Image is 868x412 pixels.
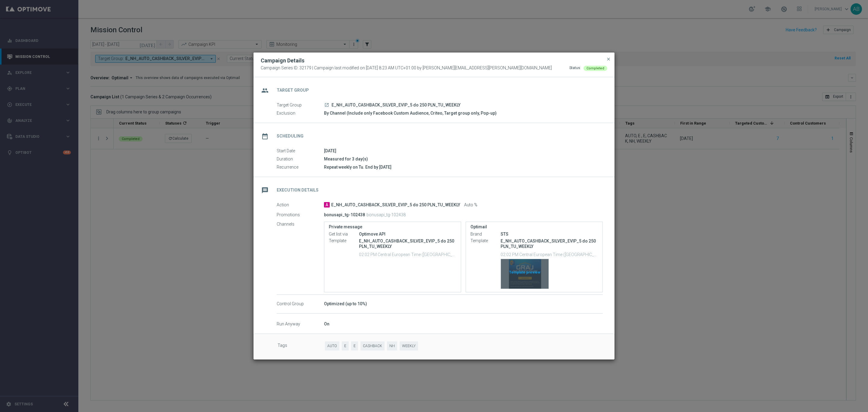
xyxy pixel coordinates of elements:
[329,224,456,230] label: Private message
[278,341,325,351] label: Tags
[277,133,303,139] h2: Scheduling
[277,212,324,217] label: Promotions
[324,301,603,307] div: Optimized (up to 10%)
[342,341,349,351] span: E
[332,103,461,108] span: E_NH_AUTO_CASHBACK_SILVER_EVIP_5 do 250 PLN_TU_WEEKLY
[261,57,304,64] h2: Campaign Details
[324,156,603,162] div: Measured for 3 day(s)
[259,85,270,96] i: group
[259,185,270,196] i: message
[277,157,324,162] label: Duration
[277,165,324,170] label: Recurrence
[464,202,477,208] span: Auto %
[331,202,460,208] span: E_NH_AUTO_CASHBACK_SILVER_EVIP_5 do 250 PLN_TU_WEEKLY
[324,103,329,107] i: launch
[277,87,309,93] h2: Target Group
[277,111,324,116] label: Exclusion
[387,341,397,351] span: NH
[277,322,324,327] label: Run Anyway
[501,259,549,289] button: Template preview
[351,341,358,351] span: E
[277,222,324,227] label: Channels
[329,232,359,237] label: Get list via
[470,232,501,237] label: Brand
[359,231,456,237] div: Optimove API
[277,103,324,108] label: Target Group
[470,238,501,244] label: Template
[324,148,603,154] div: [DATE]
[277,187,319,193] h2: Execution Details
[324,103,329,108] a: launch
[501,251,598,257] p: 02:02 PM Central European Time ([GEOGRAPHIC_DATA]) (UTC +02:00)
[366,212,406,217] p: bonusapi_tg-102438
[277,148,324,154] label: Start Date
[606,57,611,62] span: close
[400,341,418,351] span: WEEKLY
[329,238,359,244] label: Template
[324,202,330,208] span: A
[587,66,604,70] span: Completed
[325,341,339,351] span: AUTO
[359,251,456,257] p: 02:02 PM Central European Time (Warsaw) (UTC +02:00)
[583,65,607,70] colored-tag: Completed
[277,301,324,307] label: Control Group
[324,212,365,217] p: bonusapi_tg-102438
[359,238,456,249] p: E_NH_AUTO_CASHBACK_SILVER_EVIP_5 do 250 PLN_TU_WEEKLY
[277,202,324,208] label: Action
[470,224,598,230] label: Optimail
[501,238,598,249] p: E_NH_AUTO_CASHBACK_SILVER_EVIP_5 do 250 PLN_TU_WEEKLY
[501,259,549,289] div: Template preview
[259,131,270,142] i: date_range
[569,65,581,71] div: Status:
[261,65,552,71] span: Campaign Series ID: 32179 | Campaign last modified on [DATE] 8:23 AM UTC+01:00 by [PERSON_NAME][E...
[324,164,603,170] div: Repeat weekly on Tu. End by [DATE]
[501,231,598,237] div: STS
[360,341,385,351] span: CASHBACK
[324,110,603,116] div: By Channel (Include only Facebook Custom Audience, Criteo, Target group only, Pop-up)
[324,321,603,327] div: On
